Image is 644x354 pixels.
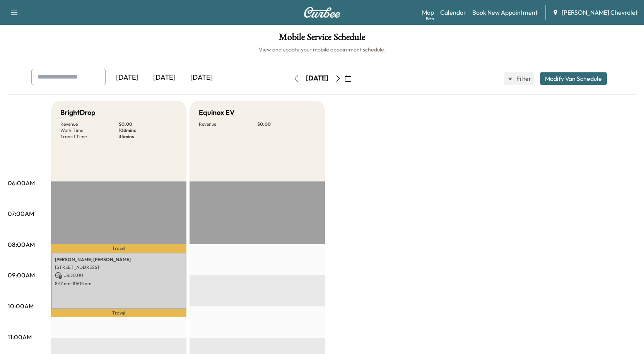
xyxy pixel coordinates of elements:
p: 35 mins [119,133,177,140]
div: [DATE] [146,69,183,87]
button: Filter [504,72,534,85]
a: Calendar [440,8,466,17]
div: [DATE] [183,69,220,87]
p: 108 mins [119,127,177,133]
div: [DATE] [306,74,328,83]
p: $ 0.00 [257,121,316,127]
p: USD 0.00 [55,272,183,279]
p: $ 0.00 [119,121,177,127]
p: 8:17 am - 10:05 am [55,280,183,287]
h1: Mobile Service Schedule [8,32,636,46]
span: Filter [516,74,530,83]
h5: Equinox EV [199,107,235,118]
p: Travel [51,244,186,253]
p: Revenue [199,121,257,127]
button: Modify Van Schedule [540,72,607,85]
p: 10:00AM [8,301,34,311]
p: 07:00AM [8,209,34,218]
p: [STREET_ADDRESS] [55,264,183,270]
p: Travel [51,309,186,317]
p: 11:00AM [8,332,32,342]
p: 09:00AM [8,270,35,280]
div: [DATE] [109,69,146,87]
p: Work Time [60,127,119,133]
a: MapBeta [422,8,434,17]
h5: BrightDrop [60,107,96,118]
p: [PERSON_NAME] [PERSON_NAME] [55,257,183,263]
p: 08:00AM [8,240,35,249]
div: Beta [426,16,434,22]
span: [PERSON_NAME] Chevrolet [562,8,638,17]
img: Curbee Logo [304,7,341,18]
p: 06:00AM [8,178,35,188]
p: Transit Time [60,133,119,140]
h6: View and update your mobile appointment schedule. [8,46,636,53]
a: Book New Appointment [472,8,538,17]
p: Revenue [60,121,119,127]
